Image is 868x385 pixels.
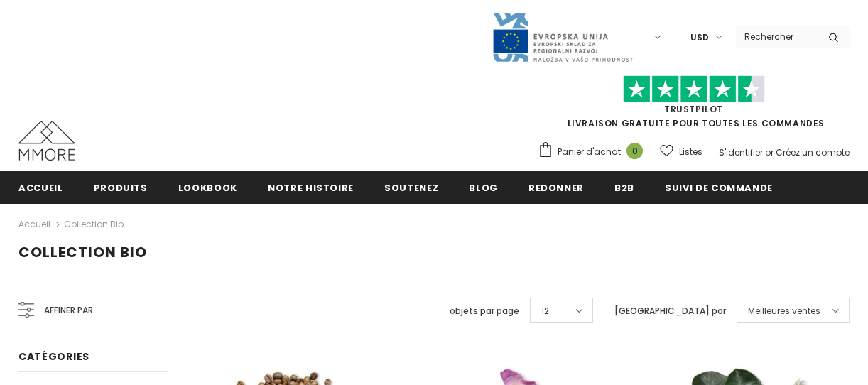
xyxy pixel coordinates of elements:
a: Blog [469,171,498,203]
span: Redonner [528,181,584,195]
a: Produits [94,171,148,203]
a: Accueil [18,216,50,233]
span: 0 [626,143,643,159]
a: Accueil [18,171,63,203]
span: Listes [679,145,702,159]
label: [GEOGRAPHIC_DATA] par [614,304,726,318]
a: Suivi de commande [665,171,773,203]
span: USD [690,31,709,45]
span: or [765,146,774,158]
span: B2B [614,181,634,195]
a: Listes [660,139,702,164]
a: S'identifier [719,146,763,158]
img: Javni Razpis [492,11,634,63]
img: Faites confiance aux étoiles pilotes [623,75,765,103]
a: Collection Bio [64,218,124,230]
a: Javni Razpis [492,31,634,43]
a: Notre histoire [268,171,354,203]
span: Lookbook [178,181,237,195]
span: Notre histoire [268,181,354,195]
span: Affiner par [44,303,93,318]
span: Panier d'achat [558,145,621,159]
span: Collection Bio [18,242,147,262]
span: Accueil [18,181,63,195]
span: Produits [94,181,148,195]
a: Lookbook [178,171,237,203]
input: Search Site [736,26,818,47]
a: B2B [614,171,634,203]
a: TrustPilot [664,103,723,115]
span: 12 [541,304,549,318]
span: LIVRAISON GRATUITE POUR TOUTES LES COMMANDES [538,82,850,129]
a: Panier d'achat 0 [538,141,650,163]
a: Créez un compte [776,146,850,158]
span: Suivi de commande [665,181,773,195]
a: Redonner [528,171,584,203]
span: soutenez [384,181,438,195]
a: soutenez [384,171,438,203]
span: Blog [469,181,498,195]
label: objets par page [450,304,519,318]
span: Catégories [18,349,89,364]
span: Meilleures ventes [748,304,820,318]
img: Cas MMORE [18,121,75,161]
